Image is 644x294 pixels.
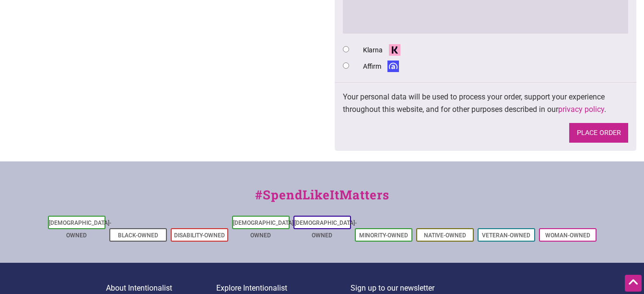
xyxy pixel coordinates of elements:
a: [DEMOGRAPHIC_DATA]-Owned [294,220,357,239]
button: Place order [569,123,628,143]
a: [DEMOGRAPHIC_DATA]-Owned [49,220,111,239]
a: Woman-Owned [545,232,590,239]
a: Veteran-Owned [482,232,530,239]
a: Minority-Owned [359,232,408,239]
div: Scroll Back to Top [625,275,642,292]
img: Affirm [385,61,402,72]
p: Your personal data will be used to process your order, support your experience throughout this we... [343,91,628,115]
a: [DEMOGRAPHIC_DATA]-Owned [233,220,295,239]
a: privacy policy [558,105,604,114]
img: Klarna [386,44,404,56]
a: Disability-Owned [174,232,225,239]
a: Black-Owned [118,232,158,239]
label: Affirm [363,61,402,73]
a: Native-Owned [424,232,466,239]
label: Klarna [363,44,404,56]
